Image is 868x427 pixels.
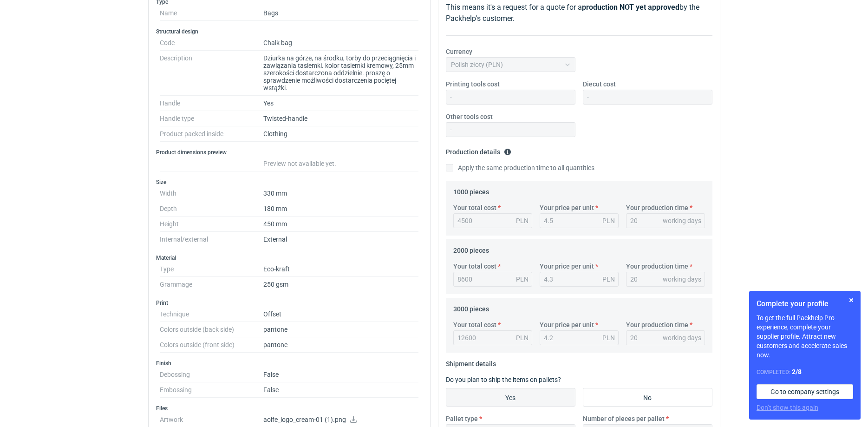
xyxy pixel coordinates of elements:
dd: Clothing [263,126,419,142]
legend: Production details [446,145,511,156]
dt: Internal/external [160,232,263,247]
dt: Grammage [160,277,263,292]
h3: Finish [156,360,423,367]
label: Your production time [626,262,688,271]
dd: 330 mm [263,186,419,201]
label: Your total cost [453,262,496,271]
div: PLN [602,216,615,225]
dd: Chalk bag [263,35,419,51]
div: PLN [602,275,615,284]
label: Your production time [626,203,688,212]
legend: 3000 pieces [453,302,489,313]
div: working days [663,275,701,284]
strong: 2 / 8 [792,368,802,375]
label: Printing tools cost [446,79,500,89]
legend: 1000 pieces [453,184,489,196]
label: Your price per unit [540,203,594,212]
label: Diecut cost [583,79,616,89]
label: Other tools cost [446,112,493,121]
dd: 180 mm [263,201,419,217]
legend: Shipment details [446,356,496,368]
div: working days [663,333,701,342]
dt: Product packed inside [160,126,263,142]
a: Go to company settings [757,384,853,399]
button: Skip for now [846,295,857,306]
dd: pantone [263,337,419,353]
label: Your production time [626,320,688,329]
dd: Dziurka na górze, na środku, torby do przeciągnięcia i zawiązania tasiemki. kolor tasiemki kremow... [263,51,419,96]
h3: Print [156,299,423,307]
dd: External [263,232,419,247]
label: Pallet type [446,414,478,423]
dt: Width [160,186,263,201]
dd: 250 gsm [263,277,419,292]
label: Apply the same production time to all quantities [446,163,594,172]
span: Preview not available yet. [263,160,336,167]
dd: Eco-kraft [263,262,419,277]
label: Your total cost [453,203,496,212]
p: To get the full Packhelp Pro experience, complete your supplier profile. Attract new customers an... [757,313,853,360]
dd: False [263,382,419,398]
dt: Type [160,262,263,277]
label: Number of pieces per pallet [583,414,665,423]
div: PLN [516,333,529,342]
dt: Code [160,35,263,51]
dd: pantone [263,322,419,337]
dd: False [263,367,419,382]
dd: Twisted-handle [263,111,419,126]
label: Your price per unit [540,262,594,271]
label: Currency [446,47,472,56]
h3: Size [156,178,423,186]
dt: Handle [160,96,263,111]
dt: Debossing [160,367,263,382]
dt: Embossing [160,382,263,398]
h3: Files [156,405,423,412]
dt: Name [160,6,263,21]
h3: Material [156,254,423,262]
label: Your price per unit [540,320,594,329]
label: Your total cost [453,320,496,329]
h3: Structural design [156,28,423,35]
dt: Colors outside (front side) [160,337,263,353]
div: PLN [516,275,529,284]
dt: Depth [160,201,263,217]
div: working days [663,216,701,225]
dt: Height [160,217,263,232]
div: Completed: [757,367,853,377]
div: PLN [516,216,529,225]
dd: 450 mm [263,217,419,232]
label: Do you plan to ship the items on pallets? [446,376,561,383]
h3: Product dimensions preview [156,149,423,156]
dt: Handle type [160,111,263,126]
dd: Bags [263,6,419,21]
div: PLN [602,333,615,342]
dd: Yes [263,96,419,111]
dt: Description [160,51,263,96]
dd: Offset [263,307,419,322]
button: Don’t show this again [757,403,818,412]
p: aoife_logo_cream-01 (1).png [263,416,419,424]
h1: Complete your profile [757,298,853,309]
legend: 2000 pieces [453,243,489,254]
dt: Colors outside (back side) [160,322,263,337]
dt: Technique [160,307,263,322]
strong: production NOT yet approved [582,3,679,12]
